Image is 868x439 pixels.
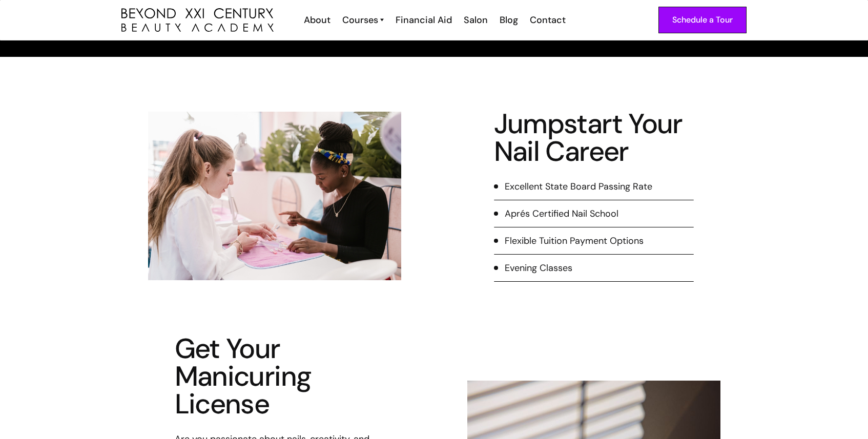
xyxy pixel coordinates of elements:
div: About [304,13,330,27]
div: Aprés Certified Nail School [505,207,618,220]
div: Salon [464,13,488,27]
h2: Jumpstart Your Nail Career [494,110,694,165]
div: Financial Aid [396,13,452,27]
a: Blog [493,13,523,27]
a: Contact [523,13,571,27]
img: nail tech working at salon [148,112,401,280]
div: Excellent State Board Passing Rate [505,180,652,193]
a: Courses [342,13,384,27]
a: Schedule a Tour [658,7,747,33]
img: beyond 21st century beauty academy logo [121,8,274,32]
div: Blog [500,13,518,27]
div: Contact [530,13,566,27]
div: Flexible Tuition Payment Options [505,234,644,247]
h2: Get Your Manicuring License [175,335,375,418]
a: Financial Aid [389,13,457,27]
a: About [297,13,336,27]
a: home [121,8,274,32]
a: Salon [457,13,493,27]
div: Schedule a Tour [672,13,733,27]
div: Evening Classes [505,261,572,275]
div: Courses [342,13,378,27]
